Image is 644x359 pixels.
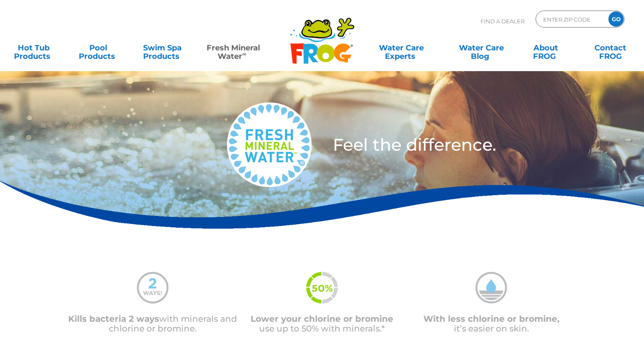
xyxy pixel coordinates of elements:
img: mineral-water-2-ways [137,272,169,304]
span: Lower your chlorine or bromine [251,314,393,324]
img: fresh-mineral-water-logo-medium [227,102,312,187]
a: ContactFROG [586,39,636,56]
span: Kills bacteria 2 ways [68,314,159,324]
input: GO [608,11,624,27]
a: AboutFROG [521,39,571,56]
p: it’s easier on skin. [407,314,576,334]
sup: ∞ [242,50,246,57]
p: use up to 50% with minerals.* [238,314,407,334]
input: Zip Code Form [542,13,600,25]
a: Fresh MineralWater∞ [202,39,265,56]
a: Water CareExperts [360,39,442,56]
img: fmw-50percent-icon [306,272,338,304]
img: mineral-water-less-chlorine [475,272,507,304]
a: Hot TubProducts [8,39,58,56]
span: With less chlorine or bromine, [423,314,559,324]
p: Find A Dealer [481,11,525,32]
a: PoolProducts [73,39,123,56]
a: Swim SpaProducts [138,39,188,56]
a: Water CareBlog [456,39,506,56]
h3: Feel the difference. [333,136,591,153]
p: with minerals and chlorine or bromine. [68,314,238,334]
